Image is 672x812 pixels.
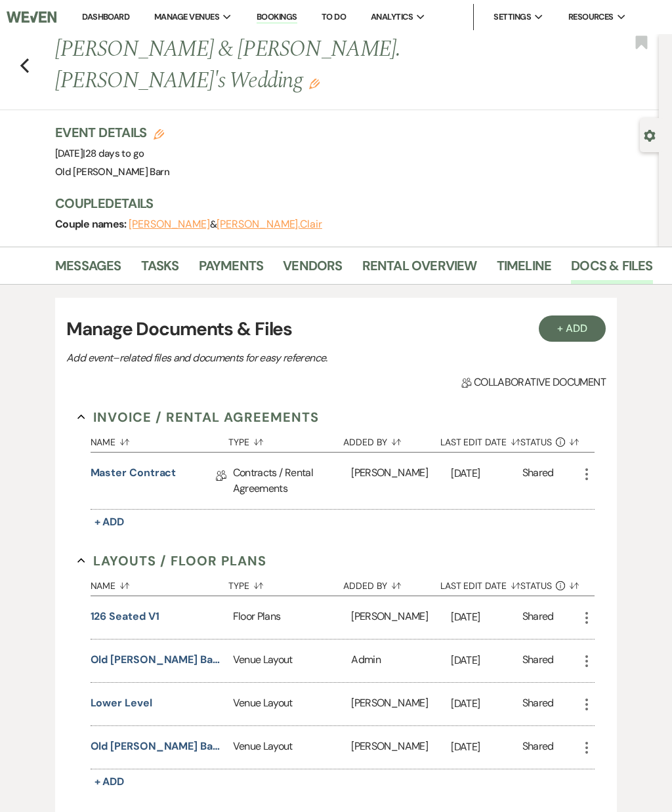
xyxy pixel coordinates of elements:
[644,129,656,141] button: Open lead details
[217,219,322,230] button: [PERSON_NAME].Clair
[55,34,533,96] h1: [PERSON_NAME] & [PERSON_NAME].[PERSON_NAME]'s Wedding
[55,123,169,142] h3: Event Details
[322,11,346,22] a: To Do
[451,652,522,669] p: [DATE]
[451,739,522,756] p: [DATE]
[451,465,522,482] p: [DATE]
[85,147,144,160] span: 28 days to go
[141,255,179,284] a: Tasks
[91,773,129,791] button: + Add
[91,652,222,668] button: Old [PERSON_NAME] Barn Upstairs Floorplan
[55,147,144,160] span: [DATE]
[55,255,121,284] a: Messages
[233,453,352,509] div: Contracts / Rental Agreements
[91,609,159,624] button: 126 seated V1
[233,596,352,639] div: Floor Plans
[77,407,320,427] button: Invoice / Rental Agreements
[371,10,413,24] span: Analytics
[257,11,297,24] a: Bookings
[522,609,554,626] div: Shared
[362,255,477,284] a: Rental Overview
[233,639,352,682] div: Venue Layout
[522,739,554,756] div: Shared
[351,726,451,769] div: [PERSON_NAME]
[228,571,343,596] button: Type
[91,571,229,596] button: Name
[522,465,554,497] div: Shared
[91,739,222,754] button: Old [PERSON_NAME] Barn Venue Map
[55,194,646,213] h3: Couple Details
[497,255,552,284] a: Timeline
[283,255,342,284] a: Vendors
[91,465,177,485] a: Master Contract
[309,77,320,89] button: Edit
[77,551,267,571] button: Layouts / Floor Plans
[522,695,554,713] div: Shared
[154,10,219,24] span: Manage Venues
[94,775,125,788] span: + Add
[568,10,614,24] span: Resources
[520,437,552,447] span: Status
[7,3,56,31] img: Weven Logo
[440,571,520,596] button: Last Edit Date
[129,218,322,231] span: &
[522,652,554,670] div: Shared
[66,315,606,343] h3: Manage Documents & Files
[520,427,579,452] button: Status
[91,513,129,531] button: + Add
[571,255,652,284] a: Docs & Files
[351,683,451,725] div: [PERSON_NAME]
[233,683,352,725] div: Venue Layout
[351,596,451,639] div: [PERSON_NAME]
[493,10,531,24] span: Settings
[129,219,210,230] button: [PERSON_NAME]
[343,427,440,452] button: Added By
[451,609,522,626] p: [DATE]
[233,726,352,769] div: Venue Layout
[82,11,129,22] a: Dashboard
[66,350,526,367] p: Add event–related files and documents for easy reference.
[228,427,343,452] button: Type
[351,639,451,682] div: Admin
[343,571,440,596] button: Added By
[539,315,606,342] button: + Add
[199,255,264,284] a: Payments
[451,695,522,712] p: [DATE]
[440,427,520,452] button: Last Edit Date
[520,571,579,596] button: Status
[55,165,169,178] span: Old [PERSON_NAME] Barn
[520,581,552,590] span: Status
[91,695,152,711] button: Lower Level
[351,453,451,509] div: [PERSON_NAME]
[94,515,125,529] span: + Add
[91,427,229,452] button: Name
[83,147,144,160] span: |
[461,375,606,390] span: Collaborative document
[55,217,129,231] span: Couple names:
